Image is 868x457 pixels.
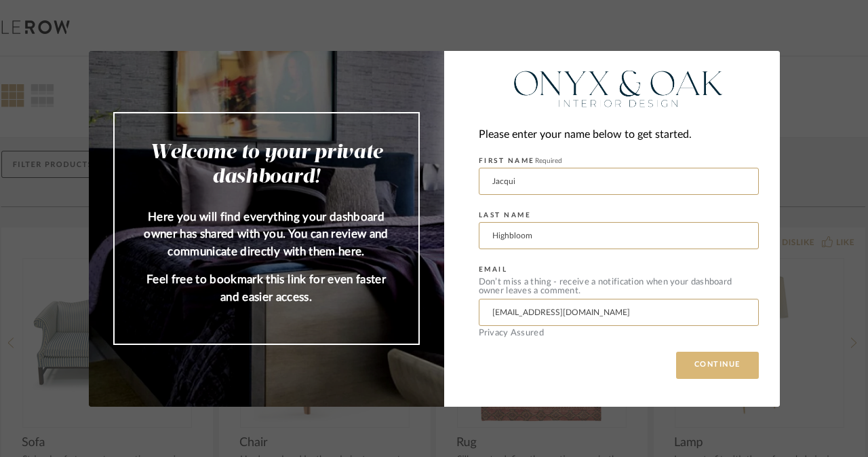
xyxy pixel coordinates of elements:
[479,266,508,274] label: EMAIL
[479,329,759,337] div: Privacy Assured
[479,222,759,249] input: Enter Last Name
[142,141,391,189] h2: Welcome to your private dashboard!
[676,352,759,379] button: CONTINUE
[479,299,759,326] input: Enter Email
[479,126,759,144] div: Please enter your name below to get started.
[142,271,391,306] p: Feel free to bookmark this link for even faster and easier access.
[479,168,759,195] input: Enter First Name
[535,158,562,164] span: Required
[479,278,759,295] div: Don’t miss a thing - receive a notification when your dashboard owner leaves a comment.
[479,211,532,219] label: LAST NAME
[479,157,562,165] label: FIRST NAME
[142,208,391,261] p: Here you will find everything your dashboard owner has shared with you. You can review and commun...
